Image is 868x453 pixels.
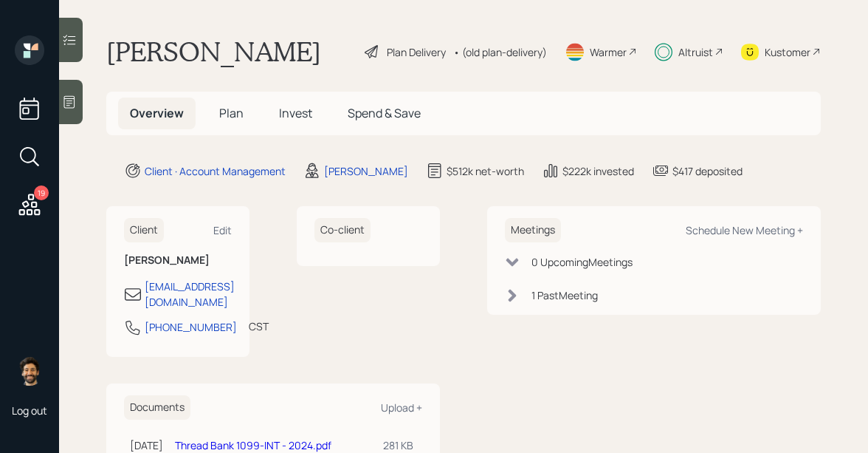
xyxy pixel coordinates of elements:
span: Plan [219,105,244,121]
div: [PERSON_NAME] [324,163,408,179]
div: [EMAIL_ADDRESS][DOMAIN_NAME] [145,279,235,310]
div: Kustomer [765,44,810,60]
div: $512k net-worth [447,163,524,179]
h6: Client [124,218,164,242]
div: Warmer [590,44,627,60]
div: Log out [12,403,47,418]
div: Edit [213,223,232,237]
a: Thread Bank 1099-INT - 2024.pdf [175,438,331,452]
h6: Documents [124,395,190,420]
div: Schedule New Meeting + [686,223,803,237]
div: $222k invested [562,163,634,179]
div: Client · Account Management [145,163,286,179]
div: Altruist [678,44,713,60]
span: Invest [279,105,312,121]
img: eric-schwartz-headshot.png [15,356,44,386]
div: 19 [34,185,49,200]
h6: Meetings [505,218,561,242]
div: Upload + [381,401,422,415]
div: CST [249,319,269,334]
div: $417 deposited [672,163,743,179]
div: [PHONE_NUMBER] [145,319,237,335]
span: Overview [130,105,184,121]
div: • (old plan-delivery) [453,44,547,60]
div: Plan Delivery [387,44,446,60]
h6: Co-client [314,218,371,242]
span: Spend & Save [348,105,421,121]
div: [DATE] [130,437,163,453]
h6: [PERSON_NAME] [124,254,232,267]
h1: [PERSON_NAME] [106,35,321,68]
div: 281 KB [383,437,416,453]
div: 1 Past Meeting [531,287,598,303]
div: 0 Upcoming Meeting s [531,254,633,270]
